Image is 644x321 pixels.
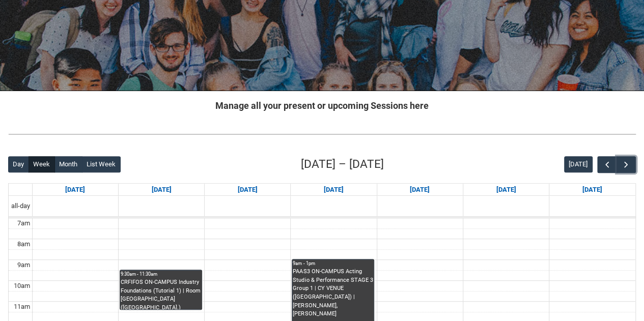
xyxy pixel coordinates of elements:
a: Go to September 15, 2025 [149,184,173,196]
div: 7am [15,218,32,228]
h2: [DATE] – [DATE] [301,156,384,173]
a: Go to September 14, 2025 [63,184,87,196]
a: Go to September 20, 2025 [580,184,604,196]
button: List Week [82,156,121,172]
div: 10am [12,281,32,291]
a: Go to September 18, 2025 [408,184,432,196]
div: 8am [15,239,32,249]
button: Day [8,156,29,172]
div: 11am [12,302,32,312]
div: CRFIFOS ON-CAMPUS Industry Foundations (Tutorial 1) | Room [GEOGRAPHIC_DATA] ([GEOGRAPHIC_DATA].)... [121,278,201,309]
a: Go to September 19, 2025 [494,184,518,196]
img: REDU_GREY_LINE [8,129,636,139]
div: 9am [15,260,32,270]
button: Week [29,156,55,172]
span: all-day [9,201,32,211]
button: Month [54,156,82,172]
h2: Manage all your present or upcoming Sessions here [8,99,636,112]
div: PAAS3 ON-CAMPUS Acting Studio & Performance STAGE 3 Group 1 | CY VENUE ([GEOGRAPHIC_DATA]) | [PER... [293,268,373,318]
a: Go to September 17, 2025 [322,184,346,196]
a: Go to September 16, 2025 [236,184,260,196]
button: Previous Week [597,156,617,173]
div: 9:30am - 11:30am [121,271,201,278]
button: [DATE] [564,156,593,172]
button: Next Week [617,156,636,173]
div: 9am - 1pm [293,260,373,267]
